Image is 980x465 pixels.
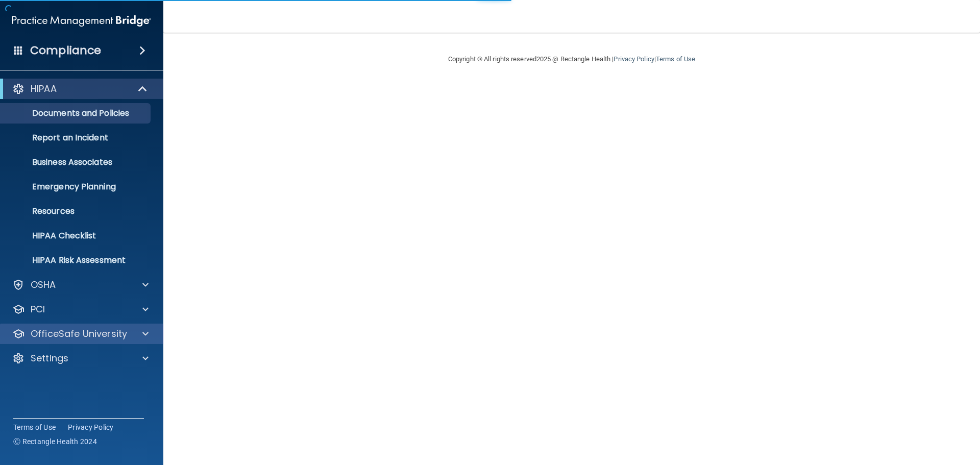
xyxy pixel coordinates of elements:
[31,279,56,291] p: OSHA
[31,328,127,340] p: OfficeSafe University
[13,436,97,447] span: Ⓒ Rectangle Health 2024
[12,328,149,340] a: OfficeSafe University
[385,43,758,76] div: Copyright © All rights reserved 2025 @ Rectangle Health | |
[12,83,148,95] a: HIPAA
[614,55,654,63] a: Privacy Policy
[656,55,695,63] a: Terms of Use
[7,108,146,118] p: Documents and Policies
[7,133,146,143] p: Report an Incident
[30,43,101,58] h4: Compliance
[12,11,151,31] img: PMB logo
[31,303,45,315] p: PCI
[31,352,68,364] p: Settings
[31,83,57,95] p: HIPAA
[7,157,146,167] p: Business Associates
[7,182,146,192] p: Emergency Planning
[68,422,114,432] a: Privacy Policy
[12,303,149,315] a: PCI
[12,352,149,364] a: Settings
[7,231,146,241] p: HIPAA Checklist
[13,422,56,432] a: Terms of Use
[12,279,149,291] a: OSHA
[7,255,146,265] p: HIPAA Risk Assessment
[7,206,146,216] p: Resources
